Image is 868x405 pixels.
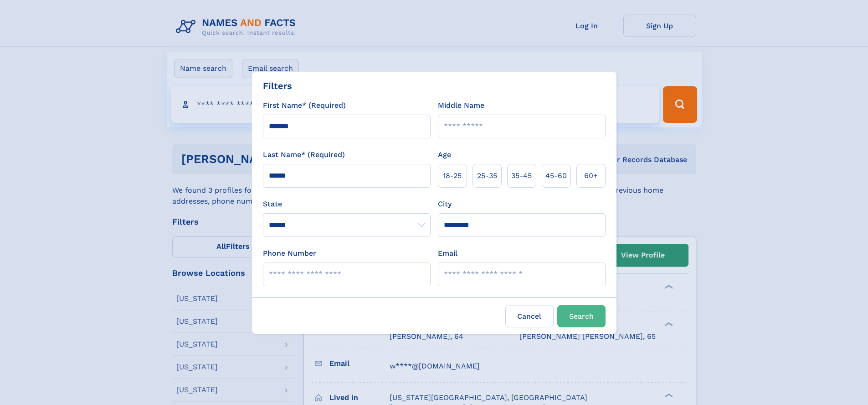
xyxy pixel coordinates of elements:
[438,199,452,210] label: City
[263,248,316,259] label: Phone Number
[477,170,497,181] span: 25‑35
[511,170,532,181] span: 35‑45
[557,305,606,327] button: Search
[263,100,346,111] label: First Name* (Required)
[584,170,598,181] span: 60+
[438,149,451,160] label: Age
[263,79,292,93] div: Filters
[438,100,484,111] label: Middle Name
[438,248,457,259] label: Email
[545,170,567,181] span: 45‑60
[443,170,462,181] span: 18‑25
[505,305,554,327] label: Cancel
[263,199,431,210] label: State
[263,149,345,160] label: Last Name* (Required)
